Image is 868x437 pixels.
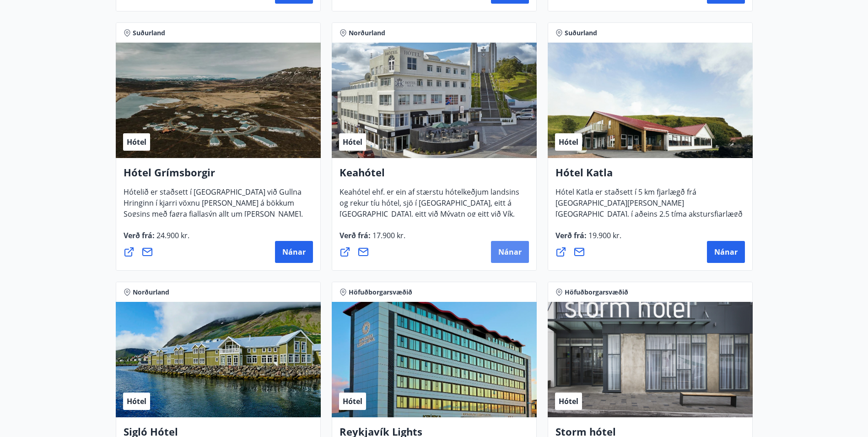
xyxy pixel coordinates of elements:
[559,396,578,406] span: Hótel
[559,137,578,147] span: Hótel
[124,165,313,186] h4: Hótel Grímsborgir
[124,230,189,248] span: Verð frá :
[124,187,303,248] span: Hótelið er staðsett í [GEOGRAPHIC_DATA] við Gullna Hringinn í kjarri vöxnu [PERSON_NAME] á bökkum...
[555,187,743,237] span: Hótel Katla er staðsett í 5 km fjarlægð frá [GEOGRAPHIC_DATA][PERSON_NAME][GEOGRAPHIC_DATA], í að...
[340,230,405,248] span: Verð frá :
[343,396,362,406] span: Hótel
[282,247,306,257] span: Nánar
[275,241,313,263] button: Nánar
[371,230,405,240] span: 17.900 kr.
[555,230,621,248] span: Verð frá :
[714,247,738,257] span: Nánar
[340,165,529,186] h4: Keahótel
[127,137,146,147] span: Hótel
[349,288,412,297] span: Höfuðborgarsvæðið
[565,288,628,297] span: Höfuðborgarsvæðið
[555,165,745,186] h4: Hótel Katla
[340,187,519,248] span: Keahótel ehf. er ein af stærstu hótelkeðjum landsins og rekur tíu hótel, sjö í [GEOGRAPHIC_DATA],...
[349,28,385,38] span: Norðurland
[565,28,597,38] span: Suðurland
[587,230,621,240] span: 19.900 kr.
[127,396,146,406] span: Hótel
[133,288,169,297] span: Norðurland
[343,137,362,147] span: Hótel
[133,28,165,38] span: Suðurland
[155,230,189,240] span: 24.900 kr.
[498,247,522,257] span: Nánar
[491,241,529,263] button: Nánar
[707,241,745,263] button: Nánar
